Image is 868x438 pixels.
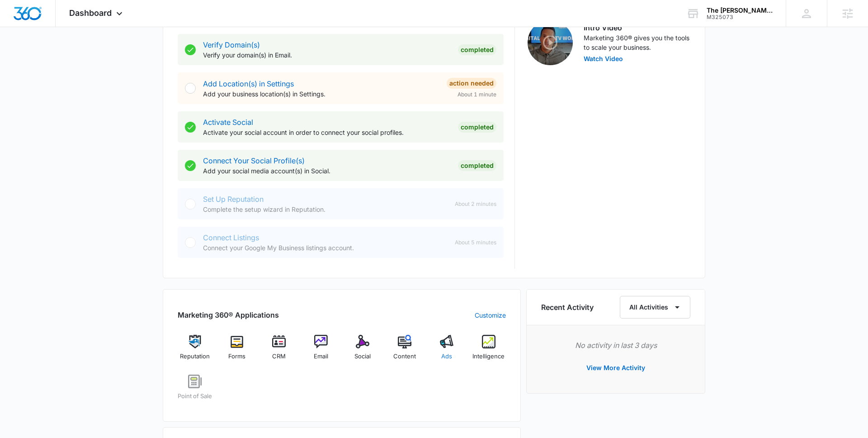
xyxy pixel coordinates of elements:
[455,238,496,247] span: About 5 minutes
[69,8,112,18] span: Dashboard
[203,118,253,127] a: Activate Social
[180,352,210,361] span: Reputation
[447,78,496,89] div: Action Needed
[228,352,245,361] span: Forms
[458,90,496,99] span: About 1 minute
[262,335,297,367] a: CRM
[314,352,328,361] span: Email
[471,335,506,367] a: Intelligence
[178,335,212,367] a: Reputation
[387,335,422,367] a: Content
[458,44,496,55] div: Completed
[458,122,496,133] div: Completed
[707,14,773,20] div: account id
[458,160,496,171] div: Completed
[203,128,451,137] p: Activate your social account in order to connect your social profiles.
[441,352,452,361] span: Ads
[584,56,623,62] button: Watch Video
[203,89,439,99] p: Add your business location(s) in Settings.
[475,310,506,320] a: Customize
[220,335,255,367] a: Forms
[203,166,451,176] p: Add your social media account(s) in Social.
[707,7,773,14] div: account name
[303,335,338,367] a: Email
[429,335,464,367] a: Ads
[541,340,690,351] p: No activity in last 3 days
[620,296,690,319] button: All Activities
[272,352,286,361] span: CRM
[577,357,654,379] button: View More Activity
[393,352,416,361] span: Content
[178,309,279,320] h2: Marketing 360® Applications
[203,156,305,165] a: Connect Your Social Profile(s)
[584,33,690,52] p: Marketing 360® gives you the tools to scale your business.
[584,22,690,33] h3: Intro Video
[345,335,380,367] a: Social
[203,79,294,88] a: Add Location(s) in Settings
[354,352,371,361] span: Social
[203,205,448,214] p: Complete the setup wizard in Reputation.
[178,392,212,401] span: Point of Sale
[203,243,448,252] p: Connect your Google My Business listings account.
[528,20,573,65] img: Intro Video
[541,302,594,313] h6: Recent Activity
[178,375,212,407] a: Point of Sale
[455,200,496,208] span: About 2 minutes
[203,50,451,60] p: Verify your domain(s) in Email.
[203,40,260,49] a: Verify Domain(s)
[472,352,505,361] span: Intelligence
